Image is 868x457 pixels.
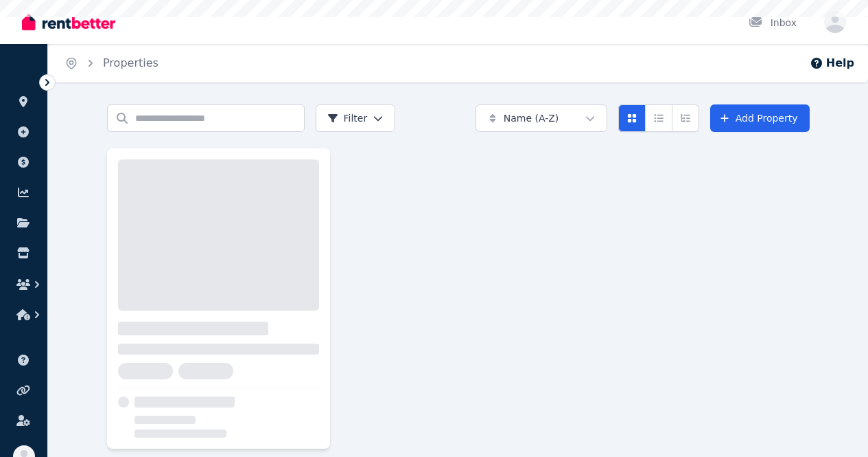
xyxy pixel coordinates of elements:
img: RentBetter [22,12,115,32]
a: Add Property [710,104,810,132]
div: View options [618,104,699,132]
button: Card view [618,104,646,132]
button: Name (A-Z) [476,104,607,132]
button: Expanded list view [672,104,699,132]
button: Filter [316,104,396,132]
span: Filter [327,111,368,125]
button: Help [810,55,854,71]
nav: Breadcrumb [48,44,175,82]
div: Inbox [749,16,797,30]
a: Properties [103,56,159,69]
button: Compact list view [645,104,672,132]
span: Name (A-Z) [504,111,559,125]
